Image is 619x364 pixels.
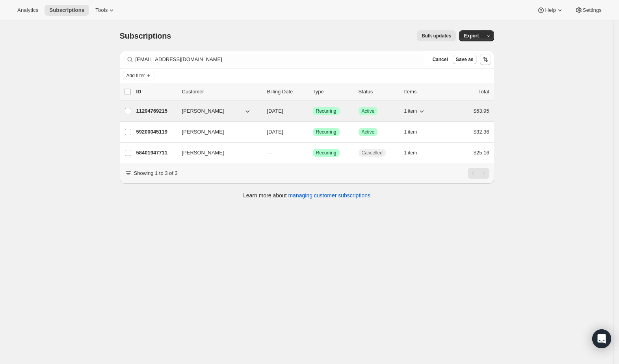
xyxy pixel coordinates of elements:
[362,108,375,114] span: Active
[362,150,383,156] span: Cancelled
[359,88,398,96] p: Status
[13,5,43,16] button: Analytics
[429,55,451,64] button: Cancel
[313,88,352,96] div: Type
[417,30,456,41] button: Bulk updates
[45,5,89,16] button: Subscriptions
[126,72,145,79] span: Add filter
[456,56,474,63] span: Save as
[91,5,120,16] button: Tools
[316,150,336,156] span: Recurring
[404,88,444,96] div: Items
[316,129,336,135] span: Recurring
[243,191,370,199] p: Learn more about
[464,33,479,39] span: Export
[592,329,611,348] div: Open Intercom Messenger
[404,126,426,137] button: 1 item
[177,147,256,159] button: [PERSON_NAME]
[136,147,489,158] div: 58401947711[PERSON_NAME]---SuccessRecurringCancelled1 item$25.16
[545,7,556,13] span: Help
[136,107,176,115] p: 11294769215
[177,105,256,117] button: [PERSON_NAME]
[267,150,272,156] span: ---
[404,150,417,156] span: 1 item
[362,129,375,135] span: Active
[404,108,417,114] span: 1 item
[182,128,224,136] span: [PERSON_NAME]
[123,71,154,80] button: Add filter
[474,108,489,114] span: $53.95
[316,108,336,114] span: Recurring
[267,108,283,114] span: [DATE]
[532,5,568,16] button: Help
[583,7,602,13] span: Settings
[95,7,108,13] span: Tools
[478,88,489,96] p: Total
[404,129,417,135] span: 1 item
[136,128,176,136] p: 59200045119
[480,54,491,65] button: Sort the results
[432,56,448,63] span: Cancel
[49,7,84,13] span: Subscriptions
[404,106,426,117] button: 1 item
[182,88,261,96] p: Customer
[136,106,489,117] div: 11294769215[PERSON_NAME][DATE]SuccessRecurringSuccessActive1 item$53.95
[177,126,256,138] button: [PERSON_NAME]
[474,150,489,156] span: $25.16
[422,33,451,39] span: Bulk updates
[468,168,489,179] nav: Pagination
[136,149,176,157] p: 58401947711
[136,88,176,96] p: ID
[134,169,178,177] p: Showing 1 to 3 of 3
[267,129,283,135] span: [DATE]
[404,147,426,158] button: 1 item
[136,126,489,137] div: 59200045119[PERSON_NAME][DATE]SuccessRecurringSuccessActive1 item$32.36
[474,129,489,135] span: $32.36
[570,5,606,16] button: Settings
[120,32,171,40] span: Subscriptions
[453,55,477,64] button: Save as
[459,30,483,41] button: Export
[136,88,489,96] div: IDCustomerBilling DateTypeStatusItemsTotal
[17,7,38,13] span: Analytics
[136,54,425,65] input: Filter subscribers
[288,192,370,199] a: managing customer subscriptions
[182,149,224,157] span: [PERSON_NAME]
[267,88,307,96] p: Billing Date
[182,107,224,115] span: [PERSON_NAME]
